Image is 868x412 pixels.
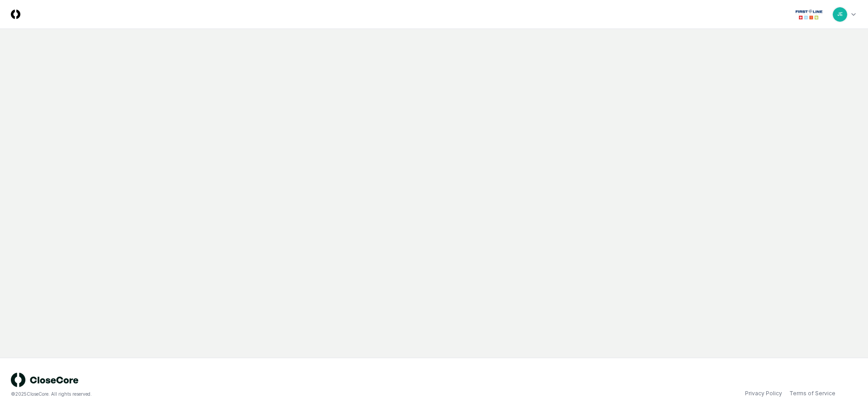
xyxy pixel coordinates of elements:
div: © 2025 CloseCore. All rights reserved. [11,391,434,398]
a: Privacy Policy [745,389,782,398]
img: Logo [11,9,20,19]
img: logo [11,373,79,387]
a: Terms of Service [789,389,835,398]
button: JE [832,6,848,23]
img: First Line Technology logo [793,7,825,22]
span: JE [837,11,843,18]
